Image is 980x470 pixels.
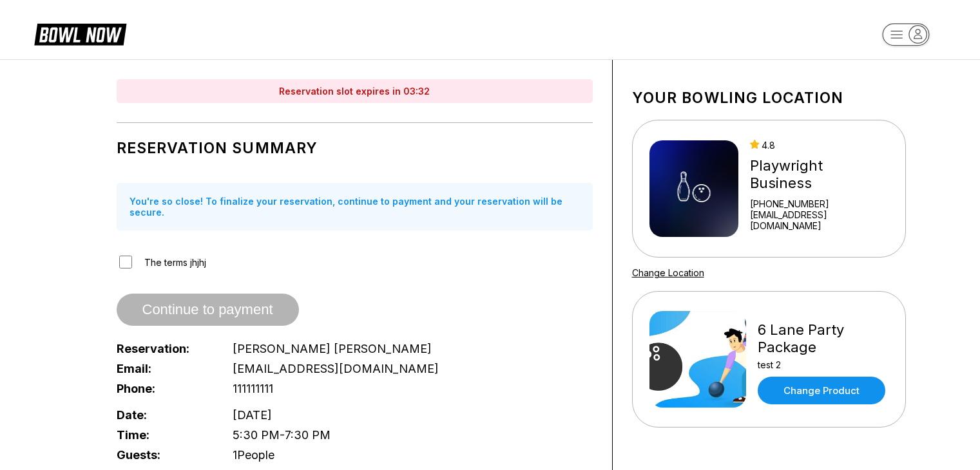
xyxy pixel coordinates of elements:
span: [PERSON_NAME] [PERSON_NAME] [233,342,432,355]
img: Playwright Business [649,140,739,237]
div: Playwright Business [750,157,888,192]
label: The terms jhjhj [144,257,206,268]
span: 1 People [233,448,274,462]
span: Guests: [117,448,212,462]
a: Change Location [632,267,704,278]
h1: Reservation Summary [117,139,593,157]
span: 5:30 PM - 7:30 PM [233,428,331,442]
a: [EMAIL_ADDRESS][DOMAIN_NAME] [750,209,888,231]
span: Email: [117,362,212,375]
span: 111111111 [233,382,273,395]
div: 6 Lane Party Package [758,321,889,356]
div: You're so close! To finalize your reservation, continue to payment and your reservation will be s... [117,183,593,230]
span: [EMAIL_ADDRESS][DOMAIN_NAME] [233,362,439,375]
div: 4.8 [750,140,888,151]
span: Reservation: [117,342,212,355]
span: Date: [117,408,212,422]
span: Phone: [117,382,212,395]
a: Change Product [758,377,885,404]
img: 6 Lane Party Package [649,311,746,408]
div: [PHONE_NUMBER] [750,198,888,209]
span: [DATE] [233,408,272,422]
span: Time: [117,428,212,442]
div: test 2 [758,359,889,370]
h1: Your bowling location [632,89,906,107]
div: Reservation slot expires in 03:32 [117,79,593,103]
